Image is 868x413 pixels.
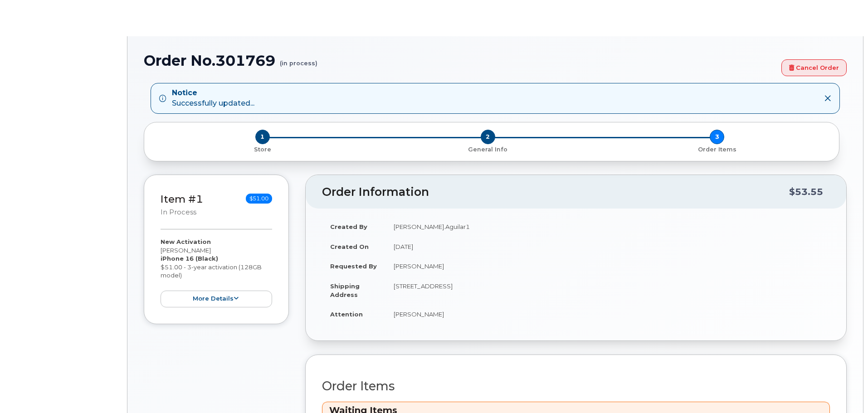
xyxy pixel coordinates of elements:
span: 1 [255,130,270,144]
strong: iPhone 16 (Black) [161,255,218,262]
td: [STREET_ADDRESS] [385,276,830,304]
td: [PERSON_NAME] [385,256,830,276]
strong: Created By [330,223,367,230]
h2: Order Information [322,186,789,199]
a: 2 General Info [373,144,602,154]
strong: Notice [172,88,254,98]
h2: Order Items [322,379,830,393]
button: more details [161,291,272,307]
small: in process [161,208,196,216]
span: 2 [481,130,495,144]
a: Cancel Order [781,59,847,76]
div: [PERSON_NAME] $51.00 - 3-year activation (128GB model) [161,238,272,307]
span: $51.00 [246,194,272,204]
h1: Order No.301769 [144,53,777,68]
td: [PERSON_NAME].Aguilar1 [385,217,830,237]
strong: New Activation [161,238,211,245]
a: 1 Store [151,144,373,154]
strong: Created On [330,243,369,250]
p: Store [155,146,370,154]
a: Item #1 [161,193,203,205]
p: General Info [377,146,599,154]
div: Successfully updated... [172,88,254,109]
td: [DATE] [385,237,830,257]
div: $53.55 [789,183,823,200]
strong: Attention [330,311,363,318]
strong: Shipping Address [330,282,360,298]
small: (in process) [280,53,317,67]
strong: Requested By [330,262,377,270]
td: [PERSON_NAME] [385,304,830,324]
